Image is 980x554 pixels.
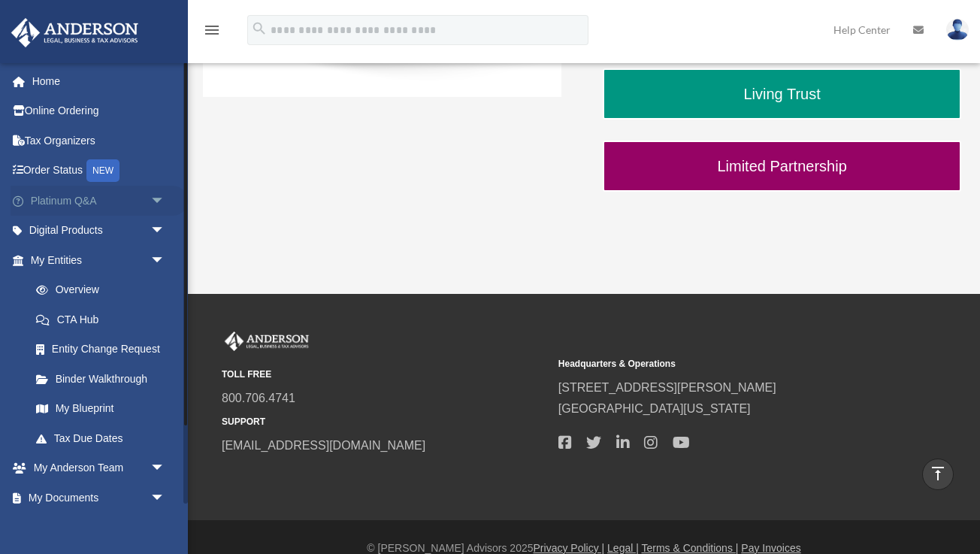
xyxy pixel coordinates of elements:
[11,186,188,216] a: Platinum Q&Aarrow_drop_down
[929,465,947,483] i: vertical_align_top
[741,542,800,554] a: Pay Invoices
[150,216,180,247] span: arrow_drop_down
[251,20,268,37] i: search
[150,186,180,216] span: arrow_drop_down
[603,141,961,192] a: Limited Partnership
[150,453,180,484] span: arrow_drop_down
[222,367,548,383] small: TOLL FREE
[946,19,969,41] img: User Pic
[922,459,954,490] a: vertical_align_top
[222,414,548,430] small: SUPPORT
[21,335,188,365] a: Entity Change Request
[11,216,188,246] a: Digital Productsarrow_drop_down
[11,126,188,156] a: Tax Organizers
[558,381,776,394] a: [STREET_ADDRESS][PERSON_NAME]
[203,26,221,39] a: menu
[7,18,143,47] img: Anderson Advisors Platinum Portal
[150,483,180,513] span: arrow_drop_down
[21,423,188,453] a: Tax Due Dates
[11,66,188,96] a: Home
[11,453,188,483] a: My Anderson Teamarrow_drop_down
[21,394,188,424] a: My Blueprint
[86,159,119,182] div: NEW
[203,21,221,39] i: menu
[11,245,188,275] a: My Entitiesarrow_drop_down
[603,68,961,120] a: Living Trust
[222,331,312,351] img: Anderson Advisors Platinum Portal
[21,304,188,335] a: CTA Hub
[21,275,188,305] a: Overview
[21,364,180,394] a: Binder Walkthrough
[11,483,188,513] a: My Documentsarrow_drop_down
[607,542,639,554] a: Legal |
[558,356,885,372] small: Headquarters & Operations
[642,542,739,554] a: Terms & Conditions |
[11,156,188,186] a: Order StatusNEW
[558,402,751,415] a: [GEOGRAPHIC_DATA][US_STATE]
[11,96,188,126] a: Online Ordering
[222,392,295,404] a: 800.706.4741
[534,542,605,554] a: Privacy Policy |
[150,245,180,276] span: arrow_drop_down
[222,439,425,452] a: [EMAIL_ADDRESS][DOMAIN_NAME]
